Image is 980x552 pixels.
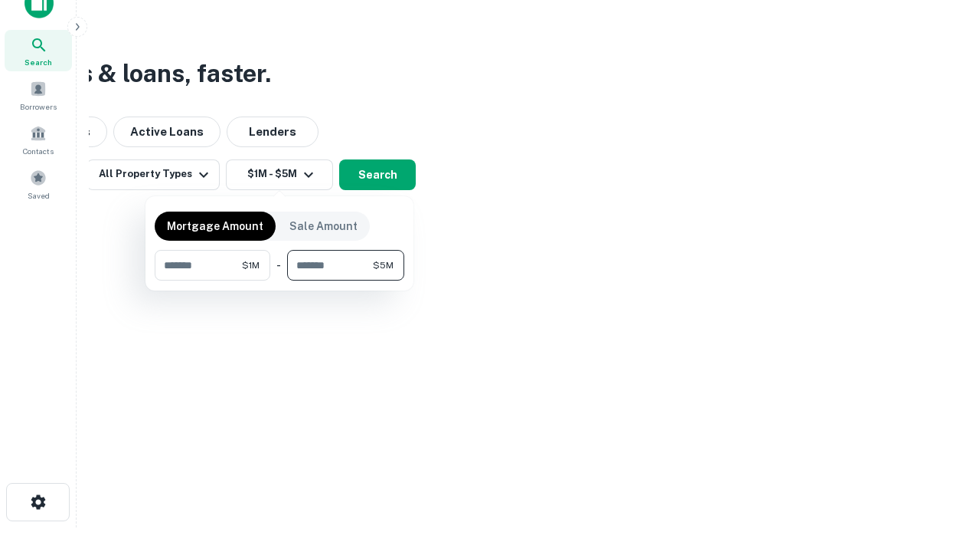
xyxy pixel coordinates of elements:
[903,429,980,503] iframe: Chat Widget
[289,218,358,235] p: Sale Amount
[167,218,263,235] p: Mortgage Amount
[276,250,281,281] div: -
[242,258,260,272] span: $1M
[373,258,394,272] span: $5M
